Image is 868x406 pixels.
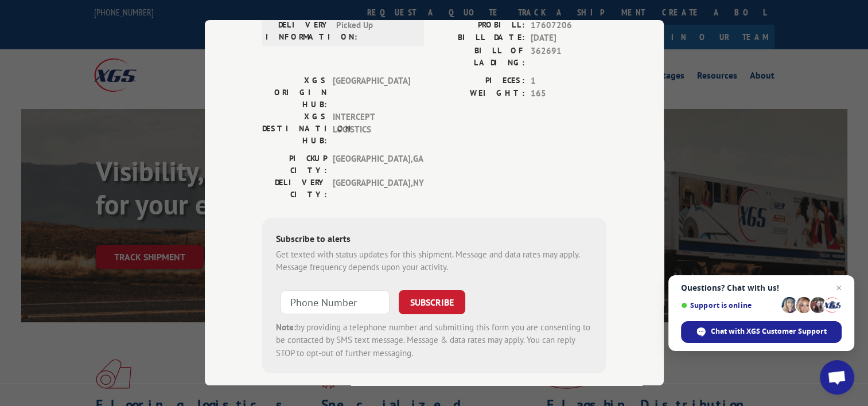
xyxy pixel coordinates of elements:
div: Subscribe to alerts [276,232,593,248]
span: Close chat [832,281,846,295]
label: PIECES: [434,75,525,88]
div: Open chat [820,360,854,395]
span: [DATE] [531,32,606,45]
label: XGS ORIGIN HUB: [262,75,327,111]
span: 1 [531,75,606,88]
label: PROBILL: [434,19,525,32]
span: Support is online [681,301,777,310]
span: 165 [531,87,606,100]
label: WEIGHT: [434,87,525,100]
label: BILL DATE: [434,32,525,45]
label: BILL OF LADING: [434,45,525,69]
div: by providing a telephone number and submitting this form you are consenting to be contacted by SM... [276,321,593,360]
span: 17607206 [531,19,606,32]
label: XGS DESTINATION HUB: [262,111,327,147]
span: INTERCEPT LOGISTICS [333,111,410,147]
button: SUBSCRIBE [399,290,465,314]
span: 362691 [531,45,606,69]
span: Picked Up [336,19,414,43]
span: [GEOGRAPHIC_DATA] [333,75,410,111]
span: Chat with XGS Customer Support [711,326,827,337]
label: DELIVERY INFORMATION: [266,19,330,43]
input: Phone Number [281,290,390,314]
div: Chat with XGS Customer Support [681,321,842,343]
label: DELIVERY CITY: [262,177,327,201]
span: [GEOGRAPHIC_DATA] , NY [333,177,410,201]
span: [GEOGRAPHIC_DATA] , GA [333,153,410,177]
div: Get texted with status updates for this shipment. Message and data rates may apply. Message frequ... [276,248,593,274]
span: Questions? Chat with us! [681,283,842,292]
label: PICKUP CITY: [262,153,327,177]
strong: Note: [276,322,296,333]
